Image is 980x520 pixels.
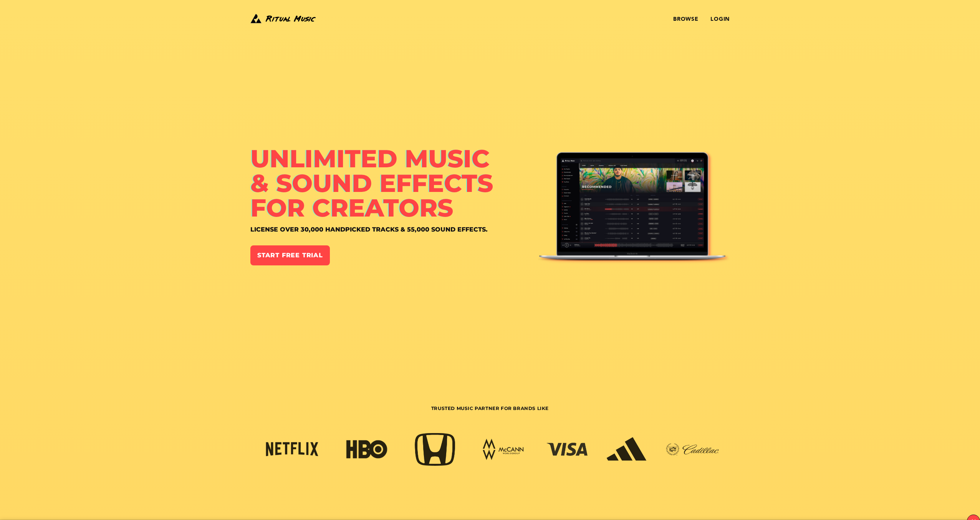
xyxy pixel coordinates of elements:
img: mccann [479,438,528,461]
h3: Trusted Music Partner for Brands Like [250,405,730,430]
img: netflix [262,440,323,459]
img: Ritual Music [250,12,316,25]
img: Ritual Music [538,150,730,267]
h1: Unlimited Music & Sound Effects for Creators [250,146,538,220]
img: adidas [602,436,651,464]
img: hbo [342,438,391,460]
img: honda [411,431,460,468]
h4: License over 30,000 handpicked tracks & 55,000 sound effects. [250,226,538,233]
a: Browse [673,16,698,22]
img: cadillac [662,441,723,458]
a: Start Free Trial [250,245,330,265]
img: visa [543,441,592,459]
a: Login [710,16,730,22]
